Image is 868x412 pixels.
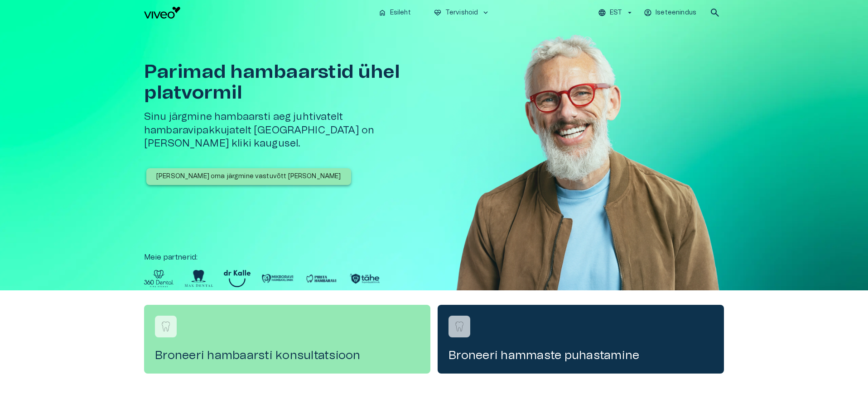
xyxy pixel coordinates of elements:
[159,320,173,333] img: Broneeri hambaarsti konsultatsioon logo
[305,270,338,287] img: Partner logo
[706,4,724,22] button: open search modal
[642,6,699,19] button: Iseteenindus
[144,7,180,19] img: Viveo logo
[656,8,696,18] p: Iseteenindus
[144,252,724,263] p: Meie partnerid :
[261,270,294,287] img: Partner logo
[434,9,442,17] span: ecg_heart
[224,270,251,287] img: Partner logo
[144,62,438,103] h1: Parimad hambaarstid ühel platvormil
[390,8,411,18] p: Esileht
[184,270,213,287] img: Partner logo
[156,172,341,181] p: [PERSON_NAME] oma järgmine vastuvõtt [PERSON_NAME]
[453,320,466,333] img: Broneeri hammaste puhastamine logo
[144,7,371,19] a: Navigate to homepage
[144,270,174,287] img: Partner logo
[155,348,420,363] h4: Broneeri hambaarsti konsultatsioon
[378,9,386,17] span: home
[452,25,724,317] img: Man with glasses smiling
[445,8,478,18] p: Tervishoid
[482,9,490,17] span: keyboard_arrow_down
[375,6,415,19] button: homeEsileht
[597,6,635,19] button: EST
[430,6,494,19] button: ecg_heartTervishoidkeyboard_arrow_down
[146,168,351,185] button: [PERSON_NAME] oma järgmine vastuvõtt [PERSON_NAME]
[448,348,713,363] h4: Broneeri hammaste puhastamine
[709,7,720,18] span: search
[348,270,381,287] img: Partner logo
[144,110,438,150] h5: Sinu järgmine hambaarsti aeg juhtivatelt hambaravipakkujatelt [GEOGRAPHIC_DATA] on [PERSON_NAME] ...
[144,305,430,374] a: Navigate to service booking
[610,8,622,18] p: EST
[438,305,724,374] a: Navigate to service booking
